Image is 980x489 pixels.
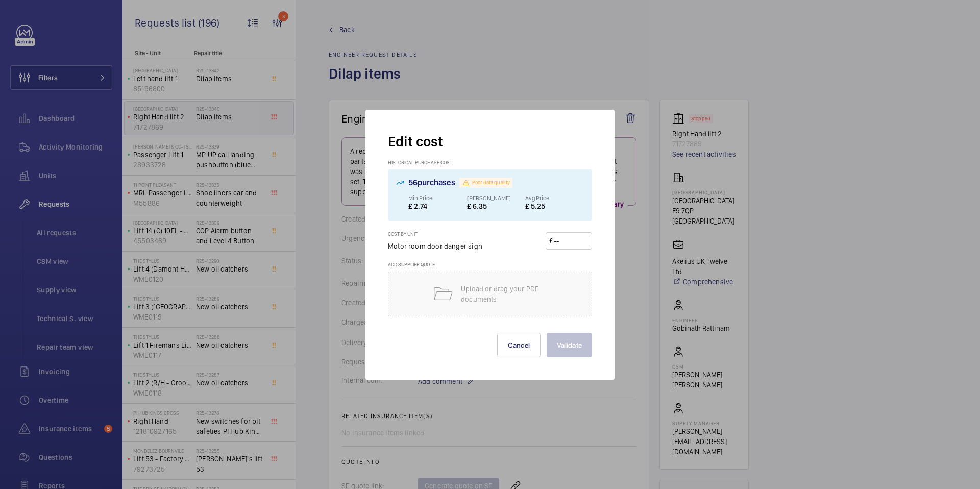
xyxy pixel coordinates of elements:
div: £ [549,236,553,246]
p: Min Price [408,194,467,202]
span: purchases [418,178,455,187]
h3: 56 [408,179,455,187]
button: Cancel [497,333,541,357]
p: Poor data quality [472,181,510,184]
h3: Add supplier quote [388,261,592,272]
p: £ 6.35 [467,202,526,210]
button: Validate [547,333,592,357]
p: £ 2.74 [408,202,467,210]
p: £ 5.25 [525,202,584,210]
h3: Cost by unit [388,231,493,241]
h2: Edit cost [388,132,592,151]
p: Avg Price [525,194,584,202]
input: -- [553,233,589,249]
h3: Historical purchase cost [388,159,592,169]
p: Upload or drag your PDF documents [461,284,548,304]
p: [PERSON_NAME] [467,194,526,202]
span: Motor room door danger sign [388,242,482,250]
